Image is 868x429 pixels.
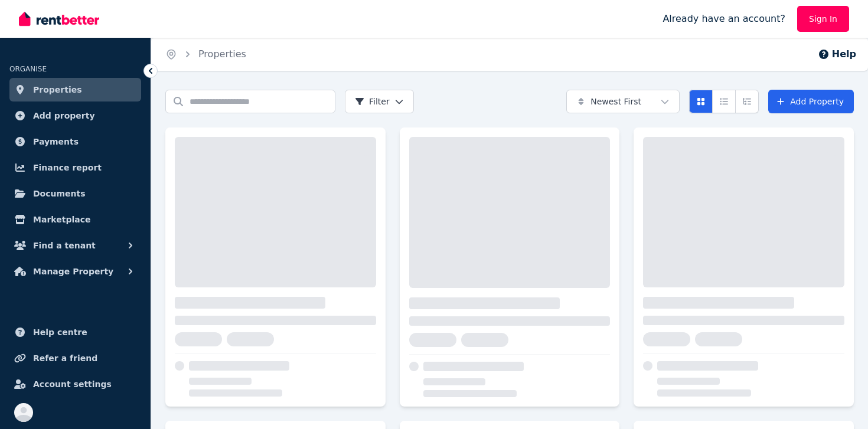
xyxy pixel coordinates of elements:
a: Properties [198,48,246,60]
button: Newest First [566,90,680,113]
span: Manage Property [33,264,113,279]
img: RentBetter [19,10,99,28]
span: Finance report [33,161,102,175]
span: Account settings [33,377,112,391]
a: Sign In [797,6,849,32]
span: ORGANISE [9,65,47,73]
span: Help centre [33,325,87,339]
a: Refer a friend [9,346,141,370]
span: Documents [33,186,86,201]
span: Already have an account? [663,12,785,26]
div: View options [689,90,759,113]
a: Documents [9,182,141,205]
span: Payments [33,135,79,149]
span: Add property [33,109,95,123]
span: Find a tenant [33,238,96,253]
span: Refer a friend [33,351,97,365]
a: Payments [9,130,141,153]
button: Expanded list view [735,90,759,113]
button: Card view [689,90,713,113]
a: Finance report [9,156,141,179]
nav: Breadcrumb [151,38,260,71]
a: Account settings [9,372,141,396]
a: Properties [9,78,141,101]
button: Filter [345,90,414,113]
button: Manage Property [9,260,141,283]
a: Add Property [768,90,854,113]
button: Compact list view [712,90,736,113]
span: Marketplace [33,212,90,227]
a: Marketplace [9,208,141,231]
button: Find a tenant [9,234,141,257]
span: Filter [355,96,390,107]
a: Add property [9,104,141,127]
span: Properties [33,83,82,97]
button: Help [818,47,856,61]
span: Newest First [590,96,641,107]
a: Help centre [9,320,141,344]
